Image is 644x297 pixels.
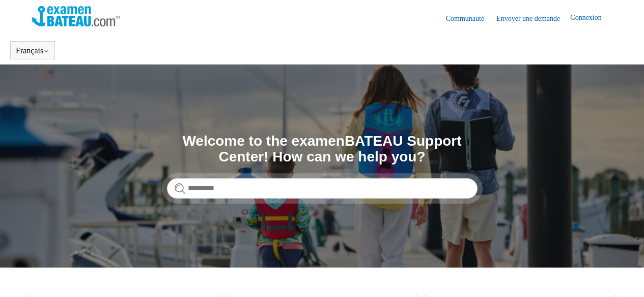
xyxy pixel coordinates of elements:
a: Connexion [570,12,611,24]
a: Envoyer une demande [496,13,570,24]
h1: Welcome to the examenBATEAU Support Center! How can we help you? [167,134,478,165]
button: Français [16,46,49,55]
input: Rechercher [167,178,478,199]
img: Page d’accueil du Centre d’aide Examen Bateau [32,6,120,26]
a: Communauté [446,13,494,24]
